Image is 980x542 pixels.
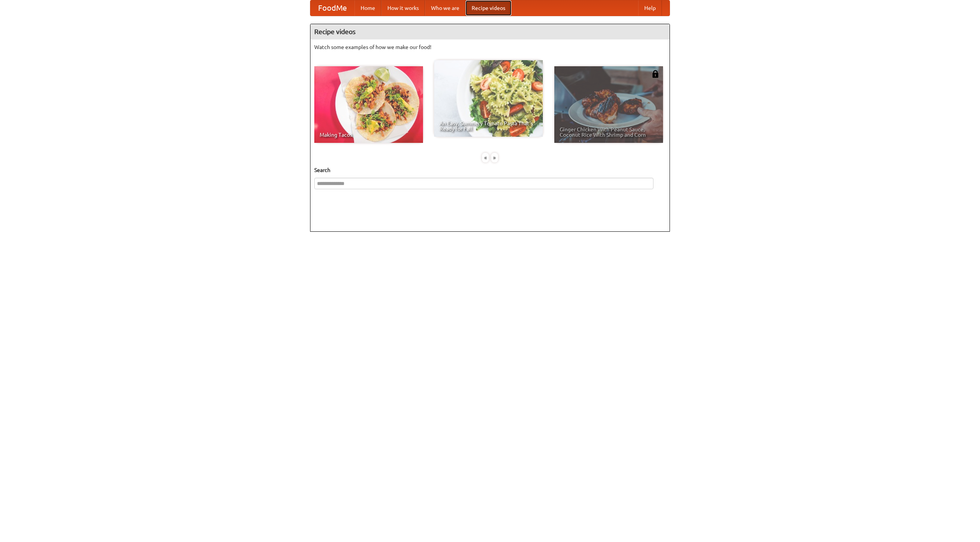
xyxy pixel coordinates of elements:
a: Home [354,0,381,16]
h5: Search [314,166,666,174]
a: Who we are [425,0,465,16]
a: Help [638,0,662,16]
a: How it works [381,0,425,16]
img: 483408.png [652,70,659,78]
a: FoodMe [310,0,354,16]
span: Making Tacos [320,132,418,138]
div: « [482,153,489,162]
a: An Easy, Summery Tomato Pasta That's Ready for Fall [434,60,543,137]
p: Watch some examples of how we make our food! [314,43,666,51]
span: An Easy, Summery Tomato Pasta That's Ready for Fall [439,121,537,131]
div: » [491,153,498,162]
h4: Recipe videos [310,24,670,39]
a: Making Tacos [314,66,423,143]
a: Recipe videos [465,0,511,16]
